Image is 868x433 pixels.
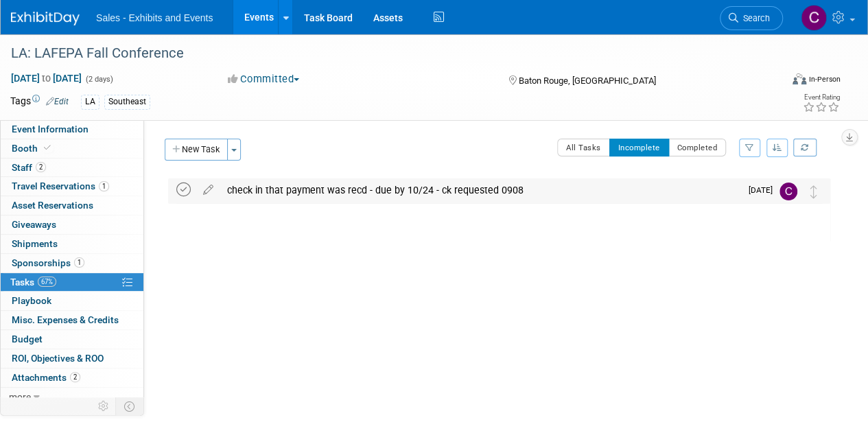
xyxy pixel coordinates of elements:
img: Christine Lurz [801,5,827,31]
a: Search [720,6,783,30]
button: Committed [223,72,305,86]
span: 1 [99,181,109,191]
button: All Tasks [557,139,610,156]
a: Playbook [1,292,143,310]
img: Format-Inperson.png [793,73,806,84]
a: Booth [1,139,143,158]
span: 2 [70,372,80,382]
button: Incomplete [609,139,669,156]
span: Tasks [10,277,56,288]
a: Event Information [1,120,143,139]
a: Misc. Expenses & Credits [1,311,143,329]
span: more [9,391,31,402]
a: Refresh [793,139,817,156]
span: 1 [74,257,84,268]
a: Shipments [1,235,143,253]
div: LA: LAFEPA Fall Conference [6,41,770,66]
a: Tasks67% [1,273,143,292]
a: Sponsorships1 [1,254,143,272]
span: [DATE] [DATE] [10,72,82,84]
span: Misc. Expenses & Credits [12,314,119,325]
button: New Task [165,139,228,161]
span: Baton Rouge, [GEOGRAPHIC_DATA] [518,75,655,86]
span: Sponsorships [12,257,84,268]
div: In-Person [808,74,841,84]
i: Booth reservation complete [44,144,51,152]
span: 67% [38,277,56,287]
span: Budget [12,333,43,344]
div: Event Rating [803,94,840,101]
span: [DATE] [749,185,779,195]
span: ROI, Objectives & ROO [12,353,104,364]
i: Move task [810,185,817,198]
a: edit [196,184,220,196]
button: Completed [668,139,727,156]
span: Search [738,13,770,23]
div: Southeast [104,95,150,109]
div: LA [81,95,99,109]
span: Sales - Exhibits and Events [96,12,213,23]
a: Asset Reservations [1,196,143,215]
img: Christine Lurz [779,183,797,200]
a: more [1,388,143,406]
a: Attachments2 [1,368,143,387]
a: ROI, Objectives & ROO [1,349,143,368]
span: Attachments [12,372,80,383]
span: Travel Reservations [12,180,109,191]
div: Event Format [719,71,841,92]
a: Giveaways [1,215,143,234]
span: to [40,73,53,84]
span: (2 days) [84,75,113,84]
span: Shipments [12,238,58,249]
td: Personalize Event Tab Strip [92,397,116,415]
span: Booth [12,143,54,154]
a: Edit [46,97,69,106]
a: Staff2 [1,159,143,177]
td: Toggle Event Tabs [116,397,144,415]
a: Budget [1,330,143,349]
span: Event Information [12,124,89,134]
td: Tags [10,94,69,110]
span: Giveaways [12,219,56,230]
span: Playbook [12,295,51,306]
a: Travel Reservations1 [1,177,143,196]
div: check in that payment was recd - due by 10/24 - ck requested 0908 [220,178,740,202]
span: 2 [36,162,46,172]
span: Asset Reservations [12,200,93,211]
img: ExhibitDay [11,12,80,25]
span: Staff [12,162,46,173]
